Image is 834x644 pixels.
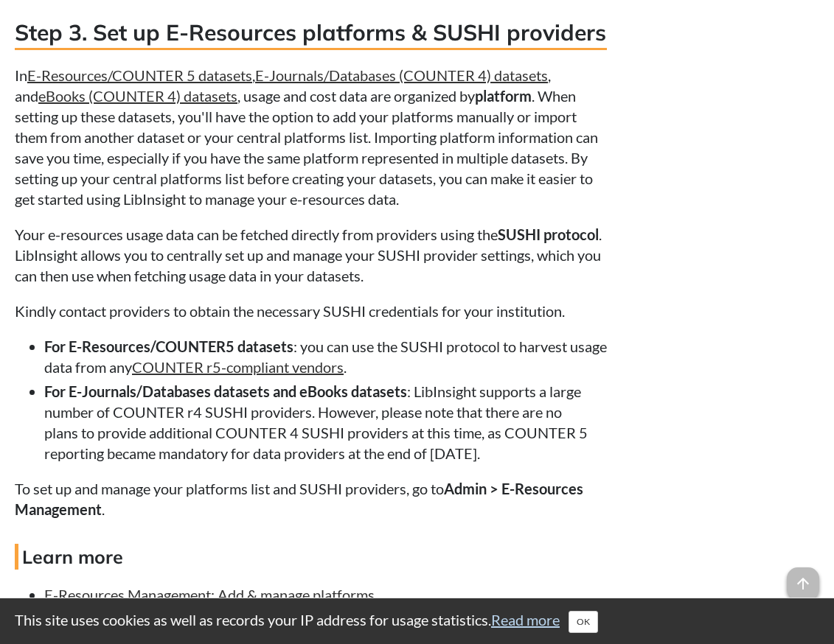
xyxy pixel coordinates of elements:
[787,569,819,587] a: arrow_upward
[44,584,607,626] li: Learn how to add and manage your central list of e-resources platforms.
[491,611,560,629] a: Read more
[15,17,607,50] h3: Step 3. Set up E-Resources platforms & SUSHI providers
[44,381,607,463] li: : LibInsight supports a large number of COUNTER r4 SUSHI providers. However, please note that the...
[44,586,375,603] a: E-Resources Management: Add & manage platforms
[44,382,407,400] span: For E-Journals/Databases datasets and eBooks datasets
[787,567,819,600] span: arrow_upward
[44,336,607,377] li: : you can use the SUSHI protocol to harvest usage data from any .
[498,225,599,243] strong: SUSHI protocol
[475,87,532,105] strong: platform
[255,66,548,84] a: E-Journals/Databases (COUNTER 4) datasets
[15,224,607,286] p: Your e-resources usage data can be fetched directly from providers using the . LibInsight allows ...
[15,65,607,209] p: In , , and , usage and cost data are organized by . When setting up these datasets, you'll have t...
[15,478,607,519] p: To set up and manage your platforms list and SUSHI providers, go to .
[27,66,252,84] a: E-Resources/COUNTER 5 datasets
[569,611,598,633] button: Close
[132,358,344,376] a: COUNTER r5-compliant vendors
[15,301,607,321] p: Kindly contact providers to obtain the necessary SUSHI credentials for your institution.
[15,480,583,518] strong: Admin > E-Resources Management
[15,544,607,570] h4: Learn more
[38,87,237,105] a: eBooks (COUNTER 4) datasets
[44,337,293,355] span: For E-Resources/COUNTER5 datasets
